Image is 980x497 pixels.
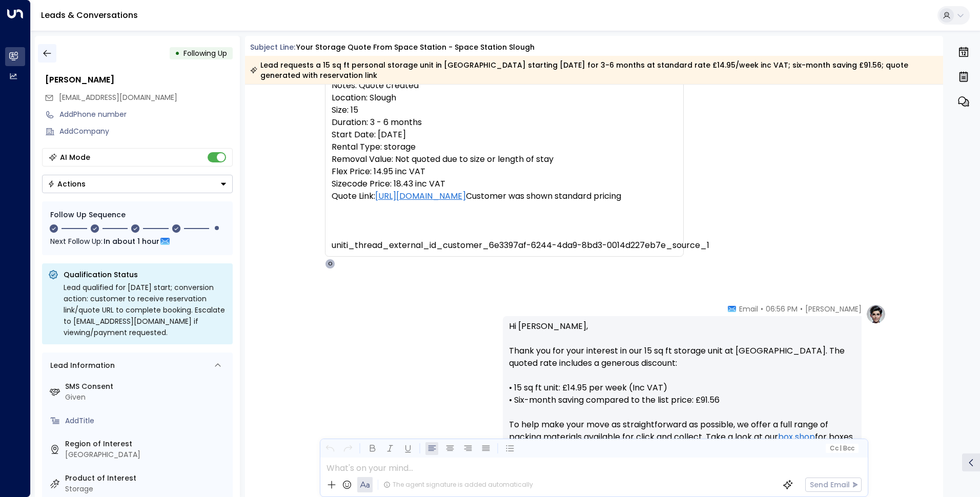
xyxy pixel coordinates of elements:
[50,236,224,247] div: Next Follow Up:
[250,60,937,80] div: Lead requests a 15 sq ft personal storage unit in [GEOGRAPHIC_DATA] starting [DATE] for 3-6 month...
[761,304,763,314] span: •
[778,431,815,443] a: box shop
[65,473,229,484] label: Product of Interest
[175,44,180,63] div: •
[296,42,535,53] div: Your storage quote from Space Station - Space Station Slough
[65,381,229,392] label: SMS Consent
[42,175,233,193] button: Actions
[325,259,335,269] div: O
[383,480,533,489] div: The agent signature is added automatically
[766,304,798,314] span: 06:56 PM
[65,484,229,494] div: Storage
[42,175,233,193] div: Button group with a nested menu
[739,304,758,314] span: Email
[50,210,224,220] div: Follow Up Sequence
[48,179,86,189] div: Actions
[323,442,336,455] button: Undo
[45,74,233,86] div: [PERSON_NAME]
[840,445,842,452] span: |
[47,360,115,371] div: Lead Information
[341,442,354,455] button: Redo
[59,126,233,137] div: AddCompany
[800,304,803,314] span: •
[250,42,295,52] span: Subject Line:
[375,190,466,202] a: [URL][DOMAIN_NAME]
[866,304,886,324] img: profile-logo.png
[104,236,159,247] span: In about 1 hour
[65,439,229,449] label: Region of Interest
[41,9,138,21] a: Leads & Conversations
[65,449,229,460] div: [GEOGRAPHIC_DATA]
[805,304,862,314] span: [PERSON_NAME]
[59,92,177,102] span: [EMAIL_ADDRESS][DOMAIN_NAME]
[64,282,227,338] div: Lead qualified for [DATE] start; conversion action: customer to receive reservation link/quote UR...
[65,392,229,403] div: Given
[825,444,858,453] button: Cc|Bcc
[59,92,177,103] span: wambugusammy@gmail.com
[60,152,90,162] div: AI Mode
[65,416,229,426] div: AddTitle
[829,445,854,452] span: Cc Bcc
[183,48,227,58] span: Following Up
[64,270,227,280] p: Qualification Status
[59,109,233,120] div: AddPhone number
